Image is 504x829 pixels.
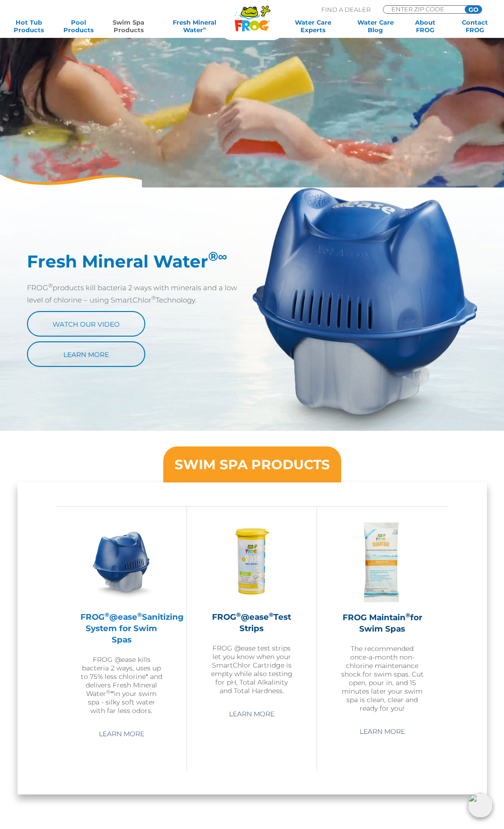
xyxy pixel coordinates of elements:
[9,18,48,34] a: Hot TubProducts
[321,5,371,14] p: Find A Dealer
[252,187,477,431] img: ss-landing-fmw-img
[80,655,163,715] p: FROG @ease kills bacteria 2 ways, uses up to 75% less chlorine* and delivers Fresh Mineral Water ...
[390,6,454,12] input: Zip Code Form
[159,18,230,34] a: Fresh MineralWater∞
[80,611,163,645] h2: FROG @ease Sanitizing System for Swim Spas
[468,793,493,818] img: openIcon
[236,611,241,618] sup: ®
[88,725,155,742] a: Learn More
[203,26,206,31] sup: ∞
[175,458,330,471] h3: SWIM SPA PRODUCTS
[151,294,156,301] sup: ®
[137,611,142,618] sup: ®
[356,18,395,34] a: Water CareBlog
[406,18,445,34] a: AboutFROG
[59,18,98,34] a: PoolProducts
[406,612,410,619] sup: ®
[211,521,293,603] img: FROG-@ease-TS-Bottle-300x300.png
[218,249,227,264] em: ∞
[211,521,293,695] a: FROG®@ease®Test StripsFROG @ease test strips let you know when your SmartChlor Cartridge is empty...
[341,612,424,634] h2: FROG Maintain for Swim Spas
[105,611,109,618] sup: ®
[218,705,285,722] a: Learn More
[48,282,53,289] sup: ®
[456,18,495,34] a: ContactFROG
[27,282,252,306] p: FROG products kill bacteria 2 ways with minerals and a low level of chlorine – using SmartChlor T...
[80,521,163,603] img: ss-@ease-hero-300x300.png
[27,311,145,337] a: Watch Our Video
[349,723,416,740] a: Learn More
[211,611,293,634] h2: FROG @ease Test Strips
[109,18,148,34] a: Swim SpaProducts
[341,644,424,713] p: The recommended once-a-month non-chlorine maintenance shock for swim spas. Cut open, pour in, and...
[80,521,163,715] a: FROG®@ease®Sanitizing System for Swim SpasFROG @ease kills bacteria 2 ways, uses up to 75% less c...
[269,611,274,618] sup: ®
[211,644,293,695] p: FROG @ease test strips let you know when your SmartChlor Cartridge is empty while also testing fo...
[341,521,424,713] a: FROG Maintain®for Swim SpasThe recommended once-a-month non-chlorine maintenance shock for swim s...
[27,341,145,367] a: Learn More
[341,521,424,604] img: ss-maintain-hero-300x300.png
[27,251,252,272] h2: Fresh Mineral Water
[281,18,345,34] a: Water CareExperts
[465,6,482,13] input: GO
[208,249,227,264] sup: ®
[106,689,114,695] sup: ®∞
